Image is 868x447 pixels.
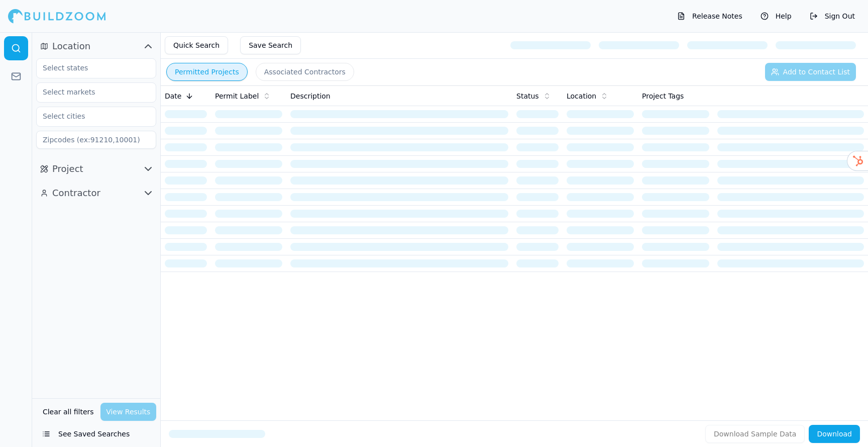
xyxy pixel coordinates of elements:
[37,83,143,101] input: Select markets
[37,59,143,77] input: Select states
[52,162,83,176] span: Project
[36,38,156,54] button: Location
[256,63,354,81] button: Associated Contractors
[36,425,156,443] button: See Saved Searches
[567,91,596,101] span: Location
[36,131,156,149] input: Zipcodes (ex:91210,10001)
[165,36,228,54] button: Quick Search
[290,91,331,101] span: Description
[37,107,143,125] input: Select cities
[809,425,860,443] button: Download
[672,8,747,24] button: Release Notes
[215,91,259,101] span: Permit Label
[805,8,860,24] button: Sign Out
[52,186,100,200] span: Contractor
[755,8,797,24] button: Help
[52,39,90,53] span: Location
[516,91,539,101] span: Status
[40,403,96,421] button: Clear all filters
[240,36,301,54] button: Save Search
[166,63,248,81] button: Permitted Projects
[36,161,156,177] button: Project
[165,91,181,101] span: Date
[36,185,156,201] button: Contractor
[642,91,684,101] span: Project Tags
